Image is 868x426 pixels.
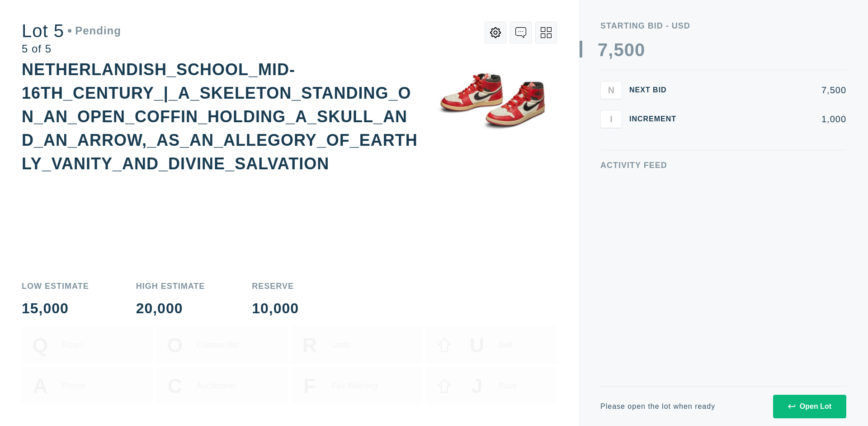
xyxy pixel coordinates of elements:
div: Next Bid [629,86,684,94]
div: 10,000 [252,301,299,316]
div: 0 [624,41,635,59]
div: 5 [613,41,624,59]
button: Open Lot [773,395,846,418]
div: 15,000 [22,301,89,316]
div: 7,500 [691,86,846,95]
div: NETHERLANDISH_SCHOOL_MID-16TH_CENTURY_|_A_SKELETON_STANDING_ON_AN_OPEN_COFFIN_HOLDING_A_SKULL_AND... [22,60,418,173]
div: Starting Bid - USD [600,22,846,30]
div: Reserve [252,282,299,290]
button: N [600,81,622,99]
div: 1,000 [691,115,846,124]
div: Increment [629,115,684,123]
div: 20,000 [136,301,205,316]
button: I [600,110,622,128]
span: N [608,85,614,95]
span: I [610,114,613,124]
div: Open Lot [788,402,831,411]
div: Lot 5 [22,22,121,40]
div: Activity Feed [600,161,846,169]
div: 0 [635,41,645,59]
div: Low Estimate [22,282,89,290]
div: 5 of 5 [22,43,121,54]
div: High Estimate [136,282,205,290]
div: Pending [68,25,121,36]
div: Please open the lot when ready [600,403,715,410]
div: 7 [598,41,608,59]
div: , [608,41,613,222]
